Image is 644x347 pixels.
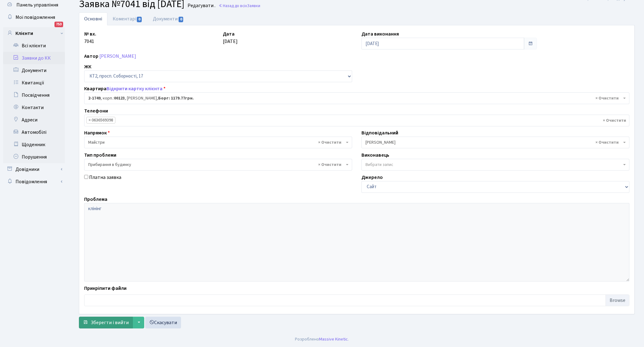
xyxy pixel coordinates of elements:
a: Основні [79,12,107,25]
a: Повідомлення [3,176,65,188]
label: Автор [84,53,98,60]
label: Дата виконання [361,30,399,38]
a: Клієнти [3,27,65,40]
label: Відповідальний [361,129,398,137]
a: Посвідчення [3,89,65,101]
span: Видалити всі елементи [595,95,619,101]
span: Панель управління [16,2,58,8]
label: Платна заявка [89,174,121,181]
span: 0 [179,17,184,22]
a: Massive Kinetic [319,336,348,342]
span: Заявки [247,3,260,9]
span: <b>2-1749</b>, корп.: <b>00123</b>, Козиренко Анастасія Сергіївна, <b>Борг: 1179.77грн.</b> [84,92,629,104]
span: Навроцька Ю.В. [361,137,629,148]
span: Мої повідомлення [15,14,55,21]
a: Автомобілі [3,126,65,138]
a: Адреси [3,114,65,126]
label: Прикріпити файли [84,285,127,292]
b: 2-1749 [88,95,101,101]
a: Назад до всіхЗаявки [218,3,260,9]
span: <b>2-1749</b>, корп.: <b>00123</b>, Козиренко Анастасія Сергіївна, <b>Борг: 1179.77грн.</b> [88,95,622,101]
span: Майстри [84,137,352,148]
span: Видалити всі елементи [595,139,619,146]
span: 0 [137,17,142,22]
a: Документи [3,64,65,77]
span: Майстри [88,139,344,146]
a: Скасувати [145,317,181,328]
a: Відкрити картку клієнта [106,85,162,92]
a: Коментарі [107,12,148,25]
a: Документи [148,12,189,25]
label: Виконавець [361,151,389,159]
label: Квартира [84,85,166,92]
button: Зберегти і вийти [79,317,133,328]
span: Видалити всі елементи [603,117,626,124]
li: 0636569398 [86,117,115,124]
a: Довідники [3,163,65,176]
div: [DATE] [218,30,357,49]
span: Навроцька Ю.В. [365,139,622,146]
label: Телефони [84,107,108,115]
a: Контакти [3,101,65,114]
a: [PERSON_NAME] [99,53,136,60]
span: Видалити всі елементи [318,162,341,168]
a: Щоденник [3,138,65,151]
span: × [89,117,91,123]
label: Тип проблеми [84,151,116,159]
label: ЖК [84,63,91,70]
span: Прибирання в будинку [84,159,352,171]
b: Борг: 1179.77грн. [158,95,194,101]
textarea: клінінг [84,203,629,281]
label: Проблема [84,196,107,203]
label: Джерело [361,174,383,181]
span: Видалити всі елементи [318,139,341,146]
label: Напрямок [84,129,110,137]
span: Зберегти і вийти [91,319,129,326]
span: Прибирання в будинку [88,162,344,168]
b: 00123 [114,95,125,101]
div: 753 [54,22,63,27]
a: Всі клієнти [3,40,65,52]
small: Редагувати . [186,3,215,9]
a: Квитанції [3,77,65,89]
span: Вибрати запис [365,162,393,168]
label: № вх. [84,30,96,38]
a: Мої повідомлення753 [3,11,65,23]
label: Дата [223,30,235,38]
a: Порушення [3,151,65,163]
div: 7041 [80,30,218,49]
div: Розроблено . [295,336,349,343]
a: Заявки до КК [3,52,65,64]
